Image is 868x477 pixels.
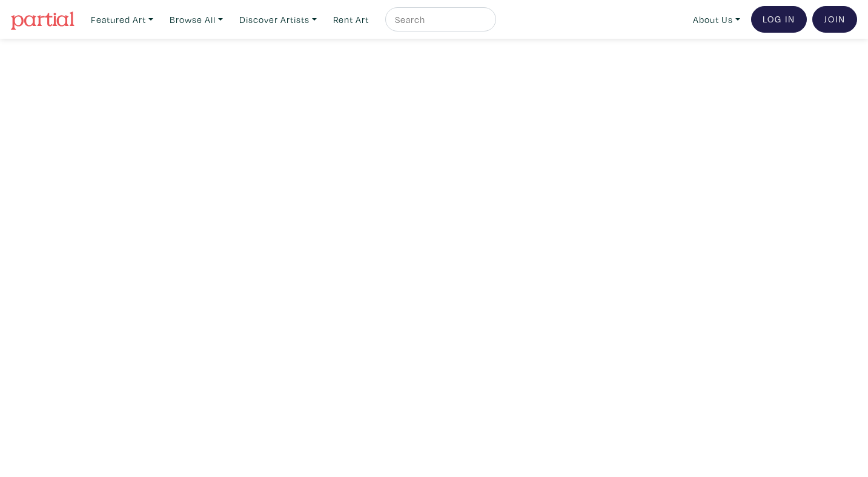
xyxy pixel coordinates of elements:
a: Log In [751,6,807,33]
a: Discover Artists [234,7,322,32]
a: Featured Art [85,7,159,32]
a: About Us [687,7,746,32]
a: Rent Art [328,7,374,32]
a: Browse All [164,7,228,32]
input: Search [394,12,485,27]
a: Join [812,6,857,33]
